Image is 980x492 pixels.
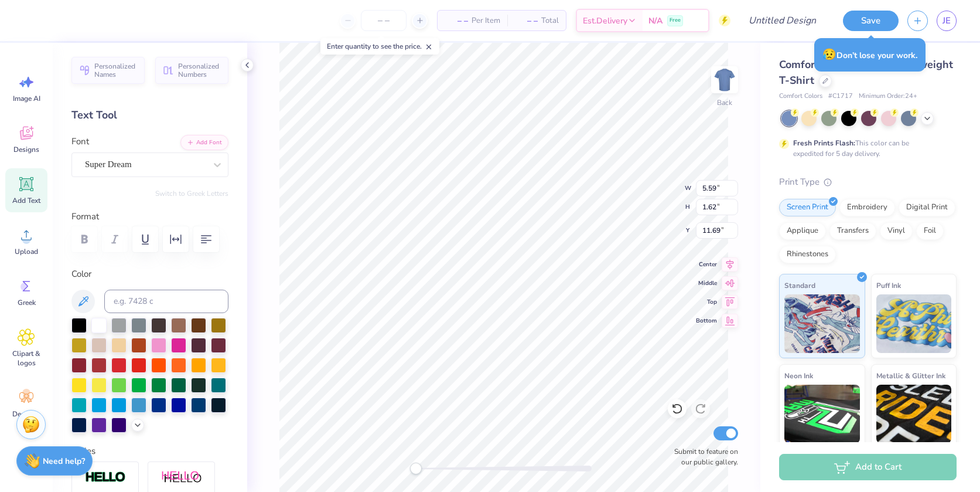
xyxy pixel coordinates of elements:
span: Personalized Names [94,62,138,79]
span: Standard [784,279,815,291]
span: N/A [648,15,663,27]
img: Puff Ink [876,294,952,353]
button: Personalized Names [71,57,145,84]
div: Vinyl [880,222,913,240]
span: Neon Ink [784,369,813,382]
label: Format [71,210,228,223]
span: Clipart & logos [7,349,46,368]
span: Decorate [12,409,40,419]
a: JE [937,11,957,31]
div: This color can be expedited for 5 day delivery. [793,138,937,159]
span: Top [696,297,717,307]
span: Upload [15,247,38,256]
div: Back [717,97,732,108]
strong: Fresh Prints Flash: [793,138,855,148]
span: – – [514,15,538,27]
span: 😥 [822,47,836,62]
span: Middle [696,279,717,288]
div: Embroidery [839,199,895,216]
span: Personalized Numbers [178,62,221,79]
span: Minimum Order: 24 + [859,91,917,101]
span: Add Text [12,196,40,205]
span: Per Item [472,15,500,27]
img: Neon Ink [784,385,860,443]
span: Puff Ink [876,279,901,291]
span: Greek [18,298,36,307]
div: Rhinestones [779,246,836,263]
div: Transfers [829,222,876,240]
button: Add Font [180,135,228,150]
span: Bottom [696,316,717,325]
div: Don’t lose your work. [814,38,926,72]
img: Stroke [85,471,126,484]
input: e.g. 7428 c [104,290,228,313]
img: Shadow [161,470,202,485]
label: Submit to feature on our public gallery. [668,446,738,467]
img: Standard [784,294,860,353]
span: # C1717 [828,91,853,101]
span: Total [541,15,559,27]
div: Screen Print [779,199,836,216]
span: Comfort Colors [779,91,822,101]
span: JE [943,14,951,28]
div: Foil [916,222,944,240]
img: Metallic & Glitter Ink [876,385,952,443]
div: Digital Print [899,199,955,216]
button: Personalized Numbers [155,57,228,84]
label: Color [71,267,228,281]
div: Enter quantity to see the price. [320,38,439,55]
span: Image AI [13,94,40,103]
label: Font [71,135,89,148]
span: Comfort Colors Adult Heavyweight T-Shirt [779,57,953,87]
button: Switch to Greek Letters [155,189,228,198]
span: Center [696,260,717,269]
span: – – [445,15,468,27]
div: Text Tool [71,107,228,123]
span: Free [670,16,681,25]
img: Back [713,68,736,91]
span: Metallic & Glitter Ink [876,369,945,382]
label: Styles [71,445,95,458]
div: Accessibility label [410,463,422,474]
span: Est. Delivery [583,15,627,27]
strong: Need help? [43,456,85,467]
div: Print Type [779,175,957,189]
span: Designs [13,145,39,154]
input: – – [361,10,407,31]
div: Applique [779,222,826,240]
input: Untitled Design [739,9,825,32]
button: Save [843,11,899,31]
